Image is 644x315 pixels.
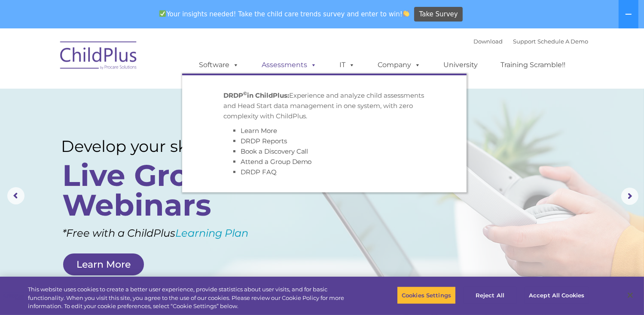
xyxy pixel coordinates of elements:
rs-layer: Develop your skills with [61,136,274,156]
button: Cookies Settings [397,286,456,304]
a: IT [331,56,364,74]
a: Assessments [253,56,326,74]
img: ChildPlus by Procare Solutions [56,35,142,78]
a: University [435,56,487,74]
a: DRDP Reports [241,137,287,145]
button: Close [621,286,640,305]
img: 👏 [403,10,409,17]
p: Experience and analyze child assessments and Head Start data management in one system, with zero ... [223,90,425,121]
img: ✅ [159,10,166,17]
div: This website uses cookies to create a better user experience, provide statistics about user visit... [28,285,354,311]
a: Learn More [63,253,144,275]
a: Support [513,38,536,45]
span: Last name [119,57,146,63]
a: Learn More [241,127,277,135]
font: | [474,38,589,45]
a: Training Scramble!! [492,56,574,74]
a: Attend a Group Demo [241,157,312,166]
a: Software [191,56,248,74]
sup: © [243,90,247,96]
rs-layer: Live Group Webinars [62,161,272,220]
a: Take Survey [414,7,463,22]
a: Book a Discovery Call [241,147,308,155]
button: Reject All [463,286,517,304]
a: Company [369,56,430,74]
span: Phone number [119,92,156,99]
span: Take Survey [419,7,458,22]
a: Schedule A Demo [538,38,589,45]
button: Accept All Cookies [524,286,589,304]
rs-layer: *Free with a ChildPlus [62,223,290,243]
strong: DRDP in ChildPlus: [223,91,289,99]
span: Your insights needed! Take the child care trends survey and enter to win! [156,6,413,22]
a: Download [474,38,503,45]
a: DRDP FAQ [241,168,277,176]
a: Learning Plan [175,227,248,239]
